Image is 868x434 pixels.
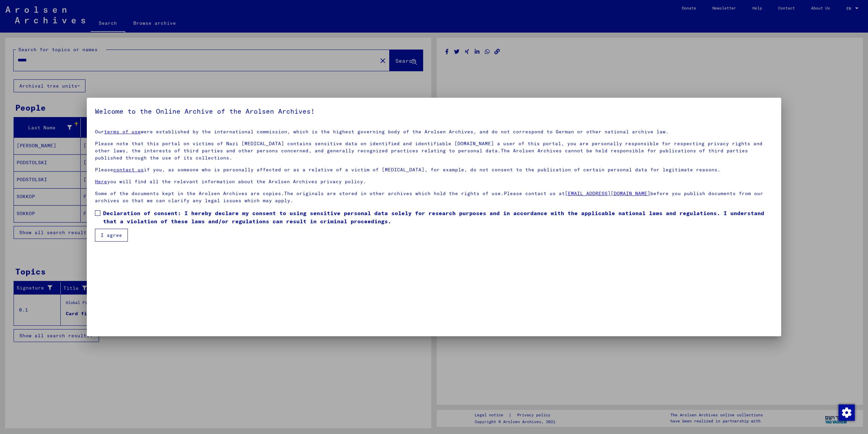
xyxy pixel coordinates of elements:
[95,128,773,135] p: Our were established by the international commission, which is the highest governing body of the ...
[95,178,773,185] p: you will find all the relevant information about the Arolsen Archives privacy policy.
[838,404,854,420] div: Change consent
[95,166,773,173] p: Please if you, as someone who is personally affected or as a relative of a victim of [MEDICAL_DAT...
[95,106,773,117] h5: Welcome to the Online Archive of the Arolsen Archives!
[839,404,855,421] img: Change consent
[104,129,141,135] a: terms of use
[95,190,773,204] p: Some of the documents kept in the Arolsen Archives are copies.The originals are stored in other a...
[95,229,128,242] button: I agree
[95,140,773,162] p: Please note that this portal on victims of Nazi [MEDICAL_DATA] contains sensitive data on identif...
[113,167,144,173] a: contact us
[565,190,650,196] a: [EMAIL_ADDRESS][DOMAIN_NAME]
[103,209,773,225] span: Declaration of consent: I hereby declare my consent to using sensitive personal data solely for r...
[95,178,107,185] a: Here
